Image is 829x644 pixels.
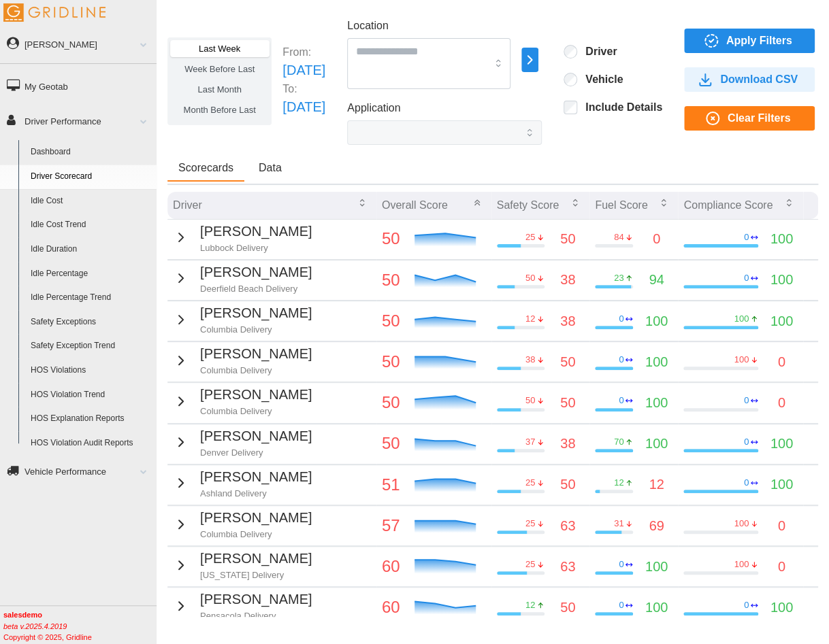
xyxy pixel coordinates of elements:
[200,262,312,283] p: [PERSON_NAME]
[382,308,400,334] p: 50
[259,163,282,173] span: Data
[382,226,400,252] p: 50
[200,528,312,541] p: Columbia Delivery
[560,515,575,537] p: 63
[614,436,623,448] p: 70
[770,228,793,250] p: 100
[200,221,312,242] p: [PERSON_NAME]
[382,349,400,375] p: 50
[614,518,623,530] p: 31
[25,383,157,407] a: HOS Violation Trend
[200,507,312,528] p: [PERSON_NAME]
[619,599,623,611] p: 0
[619,354,623,366] p: 0
[200,384,312,405] p: [PERSON_NAME]
[200,365,312,377] p: Columbia Delivery
[525,231,535,243] p: 25
[560,228,575,250] p: 50
[25,358,157,383] a: HOS Violations
[683,197,773,213] p: Compliance Score
[25,262,157,286] a: Idle Percentage
[525,354,535,366] p: 38
[200,569,312,581] p: [US_STATE] Delivery
[25,310,157,335] a: Safety Exceptions
[173,507,312,541] button: [PERSON_NAME]Columbia Delivery
[744,394,749,407] p: 0
[560,556,575,577] p: 63
[200,426,312,447] p: [PERSON_NAME]
[25,407,157,431] a: HOS Explanation Reports
[173,303,312,336] button: [PERSON_NAME]Columbia Delivery
[25,213,157,237] a: Idle Cost Trend
[744,477,749,489] p: 0
[173,467,312,500] button: [PERSON_NAME]Ashland Delivery
[173,384,312,418] button: [PERSON_NAME]Columbia Delivery
[734,558,749,571] p: 100
[653,228,660,250] p: 0
[684,106,815,131] button: Clear Filters
[778,515,785,537] p: 0
[614,477,623,489] p: 12
[744,436,749,448] p: 0
[778,392,785,413] p: 0
[199,44,240,54] span: Last Week
[684,67,815,92] button: Download CSV
[178,163,233,173] span: Scorecards
[560,311,575,332] p: 38
[382,513,400,539] p: 57
[614,231,623,243] p: 84
[25,165,157,189] a: Driver Scorecard
[184,105,256,115] span: Month Before Last
[173,426,312,459] button: [PERSON_NAME]Denver Delivery
[25,140,157,165] a: Dashboard
[744,272,749,284] p: 0
[382,430,400,456] p: 50
[3,611,42,619] b: salesdemo
[25,286,157,310] a: Idle Percentage Trend
[645,311,668,332] p: 100
[744,599,749,611] p: 0
[173,343,312,377] button: [PERSON_NAME]Columbia Delivery
[3,609,157,643] div: Copyright © 2025, Gridline
[282,60,325,81] p: [DATE]
[770,433,793,454] p: 100
[684,29,815,53] button: Apply Filters
[282,44,325,60] p: From:
[200,324,312,336] p: Columbia Delivery
[525,518,535,530] p: 25
[200,242,312,254] p: Lubbock Delivery
[382,390,400,416] p: 50
[525,436,535,448] p: 37
[577,45,617,58] label: Driver
[200,343,312,365] p: [PERSON_NAME]
[25,334,157,358] a: Safety Exception Trend
[560,433,575,454] p: 38
[770,597,793,618] p: 100
[645,597,668,618] p: 100
[619,558,623,571] p: 0
[173,548,312,581] button: [PERSON_NAME][US_STATE] Delivery
[619,394,623,407] p: 0
[382,267,400,293] p: 50
[525,272,535,284] p: 50
[3,622,67,630] i: beta v.2025.4.2019
[525,477,535,489] p: 25
[734,354,749,366] p: 100
[560,392,575,413] p: 50
[197,84,241,95] span: Last Month
[382,472,400,498] p: 51
[778,352,785,373] p: 0
[382,594,400,620] p: 60
[778,556,785,577] p: 0
[282,97,325,118] p: [DATE]
[770,269,793,290] p: 100
[497,197,559,213] p: Safety Score
[744,231,749,243] p: 0
[595,197,647,213] p: Fuel Score
[200,447,312,459] p: Denver Delivery
[200,283,312,295] p: Deerfield Beach Delivery
[200,548,312,569] p: [PERSON_NAME]
[525,558,535,571] p: 25
[25,431,157,456] a: HOS Violation Audit Reports
[734,518,749,530] p: 100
